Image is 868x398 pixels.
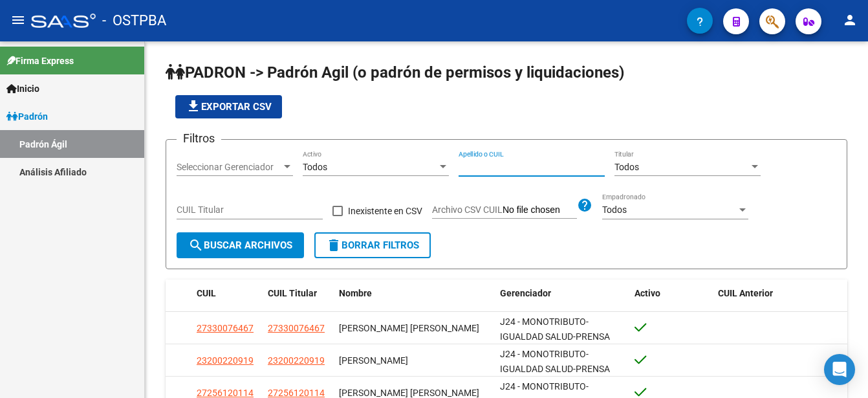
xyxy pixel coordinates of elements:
span: Inexistente en CSV [348,203,422,219]
span: CUIL [197,288,216,298]
datatable-header-cell: Gerenciador [495,280,630,307]
span: [PERSON_NAME] [339,355,408,366]
div: Open Intercom Messenger [824,354,855,385]
span: Archivo CSV CUIL [432,205,503,215]
mat-icon: person [842,12,858,28]
mat-icon: menu [10,12,26,28]
span: 23200220919 [268,355,325,366]
button: Exportar CSV [175,95,282,118]
span: J24 - MONOTRIBUTO-IGUALDAD SALUD-PRENSA [500,349,610,374]
mat-icon: delete [326,238,342,253]
span: PADRON -> Padrón Agil (o padrón de permisos y liquidaciones) [166,63,624,82]
span: Borrar Filtros [326,239,419,251]
datatable-header-cell: CUIL Titular [263,280,334,307]
span: Todos [602,205,627,215]
span: 27256120114 [268,388,325,398]
datatable-header-cell: CUIL Anterior [713,280,848,307]
span: Buscar Archivos [188,239,292,251]
span: Gerenciador [500,288,551,298]
span: Activo [635,288,660,298]
datatable-header-cell: Activo [629,280,713,307]
mat-icon: file_download [186,98,201,114]
span: Inicio [6,82,39,96]
span: 27330076467 [268,323,325,333]
span: [PERSON_NAME] [PERSON_NAME] [339,323,479,333]
span: Todos [614,162,639,172]
span: Exportar CSV [186,101,272,113]
span: 27256120114 [197,388,254,398]
span: CUIL Titular [268,288,317,298]
button: Borrar Filtros [314,232,431,258]
span: Firma Express [6,54,74,68]
span: 23200220919 [197,355,254,366]
span: - OSTPBA [102,6,166,35]
span: CUIL Anterior [718,288,773,298]
span: Todos [303,162,327,172]
span: Nombre [339,288,372,298]
span: [PERSON_NAME] [PERSON_NAME] [339,388,479,398]
span: 27330076467 [197,323,254,333]
datatable-header-cell: Nombre [334,280,495,307]
datatable-header-cell: CUIL [191,280,263,307]
button: Buscar Archivos [177,232,304,258]
h3: Filtros [177,129,221,148]
span: Padrón [6,109,48,124]
mat-icon: search [188,238,204,253]
span: Seleccionar Gerenciador [177,162,281,173]
span: J24 - MONOTRIBUTO-IGUALDAD SALUD-PRENSA [500,316,610,342]
input: Archivo CSV CUIL [503,205,577,216]
mat-icon: help [577,197,592,213]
